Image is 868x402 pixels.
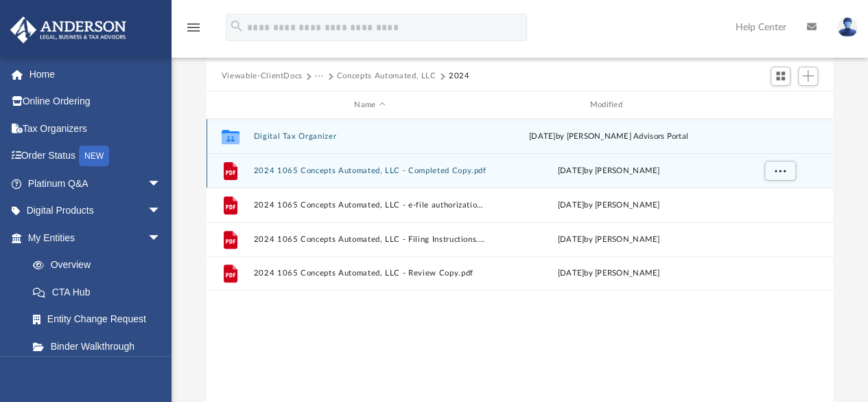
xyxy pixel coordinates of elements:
a: Digital Productsarrow_drop_down [10,197,182,225]
button: More options [764,161,795,181]
a: Online Ordering [10,88,182,115]
span: arrow_drop_down [148,224,175,252]
button: ··· [315,70,324,82]
a: Overview [19,252,182,279]
span: arrow_drop_down [148,170,175,198]
button: Digital Tax Organizer [253,132,486,141]
button: 2024 1065 Concepts Automated, LLC - Completed Copy.pdf [253,166,486,175]
a: Tax Organizers [10,115,182,142]
div: [DATE] by [PERSON_NAME] Advisors Portal [492,131,725,143]
button: Switch to Grid View [771,67,791,86]
i: search [229,19,244,34]
div: id [731,99,827,111]
a: Platinum Q&Aarrow_drop_down [10,170,182,197]
img: Anderson Advisors Platinum Portal [6,16,130,43]
a: CTA Hub [19,278,182,306]
div: Name [253,99,486,111]
div: NEW [79,146,109,166]
button: Viewable-ClientDocs [222,70,303,82]
div: [DATE] by [PERSON_NAME] [492,199,725,212]
i: menu [185,19,202,36]
img: User Pic [837,17,858,37]
a: Home [10,60,182,88]
div: Modified [492,99,725,111]
button: Concepts Automated, LLC [337,70,436,82]
a: Binder Walkthrough [19,333,182,360]
a: Entity Change Request [19,306,182,333]
div: id [213,99,247,111]
a: menu [185,26,202,36]
div: [DATE] by [PERSON_NAME] [492,165,725,177]
span: arrow_drop_down [148,197,175,225]
button: 2024 1065 Concepts Automated, LLC - Filing Instructions.pdf [253,235,486,244]
a: My Entitiesarrow_drop_down [10,224,182,252]
button: 2024 1065 Concepts Automated, LLC - e-file authorization - please sign.pdf [253,201,486,210]
div: [DATE] by [PERSON_NAME] [492,234,725,246]
button: 2024 1065 Concepts Automated, LLC - Review Copy.pdf [253,269,486,278]
div: [DATE] by [PERSON_NAME] [492,267,725,280]
button: 2024 [449,70,470,82]
a: Order StatusNEW [10,142,182,170]
button: Add [798,67,819,86]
